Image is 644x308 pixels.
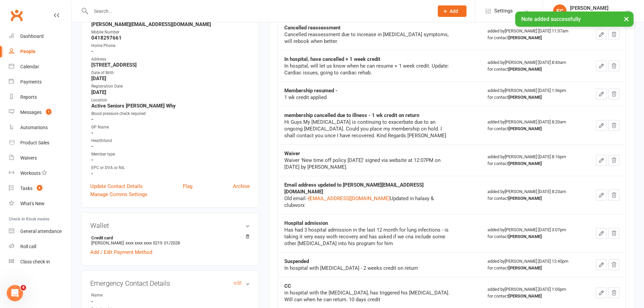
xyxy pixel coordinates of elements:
[284,283,291,289] strong: CC
[487,28,579,41] div: added by [PERSON_NAME] [DATE] 11:37am
[91,235,246,240] strong: Credit card
[9,59,71,74] a: Calendar
[91,43,250,49] div: Home Phone
[9,105,71,120] a: Messages 1
[284,182,424,195] strong: Email address updated to [PERSON_NAME][EMAIL_ADDRESS][DOMAIN_NAME]
[46,109,51,115] span: 1
[9,90,71,105] a: Reports
[508,196,542,201] strong: [PERSON_NAME]
[487,87,579,101] div: added by [PERSON_NAME] [DATE] 1:36pm
[284,31,453,45] div: Cancelled reassessment due to increase in [MEDICAL_DATA] symptoms, will rebook when better.
[91,138,250,144] div: Healthfund
[91,70,250,76] div: Date of Birth
[487,227,579,240] div: added by [PERSON_NAME] [DATE] 3:07pm
[91,75,250,81] strong: [DATE]
[37,185,42,191] span: 6
[91,292,147,299] div: Name
[515,11,634,27] div: Note added successfully
[20,170,41,176] div: Workouts
[284,157,453,170] div: Waiver 'New time off policy [DATE]' signed via website at 12:07PM on [DATE] by [PERSON_NAME].
[20,64,39,69] div: Calendar
[450,8,458,14] span: Add
[9,135,71,150] a: Product Sales
[487,34,579,41] div: for contact
[20,229,62,234] div: General attendance
[90,190,147,198] a: Manage Comms Settings
[164,240,180,245] span: 01/2028
[21,285,26,290] span: 4
[91,116,250,122] strong: -
[284,63,453,76] div: In hospital, will let us know when he can resume + 1 week credit. Update: Cardiac issues, going t...
[487,195,579,202] div: for contact
[90,280,250,287] h3: Emergency Contact Details
[20,79,42,85] div: Payments
[125,240,162,245] span: xxxx xxxx xxxx 5215
[20,140,49,145] div: Product Sales
[91,62,250,68] strong: [STREET_ADDRESS]
[508,234,542,239] strong: [PERSON_NAME]
[90,182,143,190] a: Update Contact Details
[183,182,192,190] a: Flag
[91,299,250,305] strong: -
[91,151,250,158] div: Member type
[7,285,23,301] iframe: Intercom live chat
[91,29,250,35] div: Mobile Number
[9,181,71,196] a: Tasks 6
[284,258,309,264] strong: Suspended
[9,120,71,135] a: Automations
[91,89,250,95] strong: [DATE]
[9,254,71,269] a: Class kiosk mode
[570,11,619,17] div: Staying Active Dee Why
[234,280,242,286] a: edit
[508,67,542,72] strong: [PERSON_NAME]
[233,182,250,190] a: Archive
[8,7,25,24] a: Clubworx
[20,110,42,115] div: Messages
[9,44,71,59] a: People
[90,234,250,246] li: [PERSON_NAME]
[284,88,337,94] strong: Membership resumed -
[284,227,453,247] div: Has had 3 hospital admission in the last 12 month for lung infections - is taking it very easy wo...
[91,111,250,117] div: Blood pressure check required
[284,112,419,118] strong: membership cancelled due to illness - 1 wk credit on return
[20,49,35,54] div: People
[487,188,579,202] div: added by [PERSON_NAME] [DATE] 8:23am
[20,201,45,206] div: What's New
[91,157,250,163] strong: -
[91,143,250,149] strong: -
[284,150,300,157] strong: Waiver
[487,94,579,101] div: for contact
[487,66,579,73] div: for contact
[9,196,71,211] a: What's New
[89,6,429,16] input: Search...
[284,56,380,62] strong: In hospital, have cancelled + 1 week credit
[570,5,619,11] div: [PERSON_NAME]
[91,124,250,131] div: GP Name
[20,186,32,191] div: Tasks
[487,258,579,271] div: added by [PERSON_NAME] [DATE] 12:45pm
[487,293,579,300] div: for contact
[487,119,579,132] div: added by [PERSON_NAME] [DATE] 8:20am
[91,103,250,109] strong: Active Seniors [PERSON_NAME] Why
[20,94,37,100] div: Reports
[487,160,579,167] div: for contact
[9,239,71,254] a: Roll call
[91,97,250,103] div: Location
[508,265,542,270] strong: [PERSON_NAME]
[284,220,328,226] strong: Hospital admission
[91,35,250,41] strong: 0418297661
[20,259,50,264] div: Class check-in
[438,5,467,17] button: Add
[508,35,542,40] strong: [PERSON_NAME]
[9,150,71,166] a: Waivers
[9,166,71,181] a: Workouts
[90,248,152,256] a: Add / Edit Payment Method
[487,233,579,240] div: for contact
[9,29,71,44] a: Dashboard
[487,265,579,271] div: for contact
[284,94,453,101] div: 1 wk credit applied
[20,125,48,130] div: Automations
[91,56,250,63] div: Address
[9,74,71,90] a: Payments
[91,165,250,171] div: EPC or DVA or NIL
